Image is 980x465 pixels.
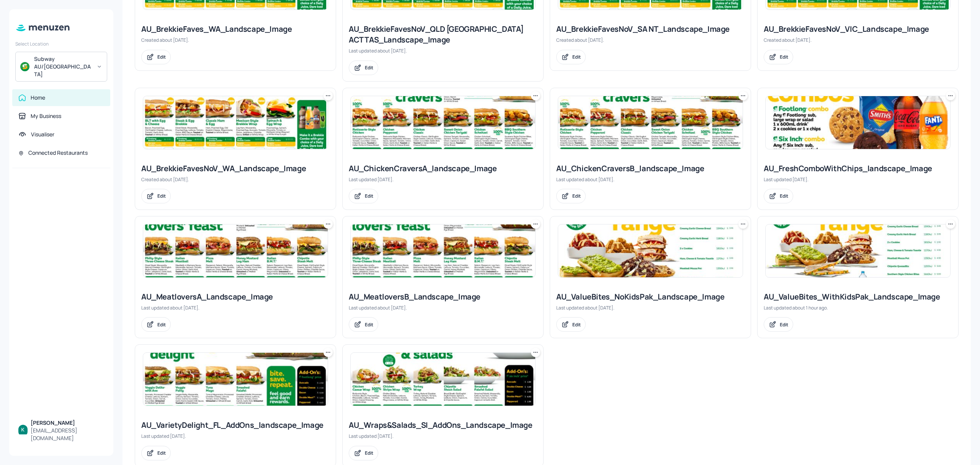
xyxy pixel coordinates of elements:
div: Edit [157,321,166,328]
div: Last updated [DATE]. [349,176,537,183]
div: AU_ValueBites_NoKidsPak_Landscape_Image [556,291,745,302]
img: 2025-09-08-1757375224055p66rmgxscdi.jpeg [351,353,535,406]
div: AU_BrekkieFaves_WA_Landscape_Image [141,24,330,34]
div: Connected Restaurants [28,149,88,157]
div: Last updated about [DATE]. [349,47,537,54]
div: Edit [157,54,166,60]
div: [PERSON_NAME] [31,419,104,427]
div: AU_BrekkieFavesNoV_VIC_Landscape_Image [764,24,952,34]
div: Last updated about 1 hour ago. [764,305,952,311]
img: 2025-09-15-1757911006057o7jyk38tn5g.jpeg [766,224,950,277]
div: Last updated [DATE]. [141,433,330,439]
div: Select Location [15,41,107,47]
div: Created about [DATE]. [556,37,745,43]
div: Edit [365,64,373,71]
img: 2025-09-04-1756958838246qlubvsu8xy9.jpeg [766,96,950,149]
div: [EMAIL_ADDRESS][DOMAIN_NAME] [31,427,104,442]
div: AU_ValueBites_WithKidsPak_Landscape_Image [764,291,952,302]
img: ACg8ocKBIlbXoTTzaZ8RZ_0B6YnoiWvEjOPx6MQW7xFGuDwnGH3hbQ=s96-c [18,425,28,434]
div: AU_Wraps&Salads_SI_AddOns_Landscape_Image [349,420,537,431]
img: 2025-07-23-175324237409516zqxu63qyy.jpeg [351,224,535,277]
div: Visualiser [31,131,54,138]
div: AU_ChickenCraversA_landscape_Image [349,163,537,174]
div: Edit [365,193,373,199]
div: Home [31,94,45,102]
img: 2025-07-18-1752804023273ml7j25a84p.jpeg [558,224,743,277]
div: AU_FreshComboWithChips_landscape_Image [764,163,952,174]
div: Edit [572,54,581,60]
div: AU_ChickenCraversB_landscape_Image [556,163,745,174]
div: Subway AU/[GEOGRAPHIC_DATA] [34,55,92,78]
div: Edit [572,321,581,328]
div: AU_BrekkieFavesNoV_QLD [GEOGRAPHIC_DATA] ACT TAS_Landscape_Image [349,24,537,45]
div: Last updated about [DATE]. [556,305,745,311]
div: Last updated about [DATE]. [556,176,745,183]
div: AU_BrekkieFavesNoV_WA_Landscape_Image [141,163,330,174]
div: Created about [DATE]. [764,37,952,43]
div: Edit [157,450,166,456]
div: AU_VarietyDelight_FL_AddOns_landscape_Image [141,420,330,431]
div: Edit [780,321,788,328]
img: 2025-08-13-1755052488882tu52zlxrh0d.jpeg [143,96,328,149]
div: Created about [DATE]. [141,176,330,183]
div: Edit [157,193,166,199]
div: Edit [780,193,788,199]
div: Last updated about [DATE]. [141,305,330,311]
div: Edit [365,321,373,328]
div: AU_MeatloversB_Landscape_Image [349,291,537,302]
div: Edit [780,54,788,60]
div: Last updated [DATE]. [764,176,952,183]
div: Last updated about [DATE]. [349,305,537,311]
img: 2025-08-14-1755131139218ru650ej5khk.jpeg [143,224,328,277]
div: Created about [DATE]. [141,37,330,43]
div: My Business [31,112,61,120]
img: 2025-09-09-1757392797844w8mi0xg7xq.jpeg [143,353,328,406]
div: Edit [572,193,581,199]
div: Edit [365,450,373,456]
img: avatar [20,62,29,71]
div: AU_MeatloversA_Landscape_Image [141,291,330,302]
div: AU_BrekkieFavesNoV_SA NT_Landscape_Image [556,24,745,34]
img: 2025-08-12-1754968770026z5b94w7noi8.jpeg [558,96,743,149]
img: 2025-08-29-1756428191660lw6rmhwjpb.jpeg [351,96,535,149]
div: Last updated [DATE]. [349,433,537,439]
